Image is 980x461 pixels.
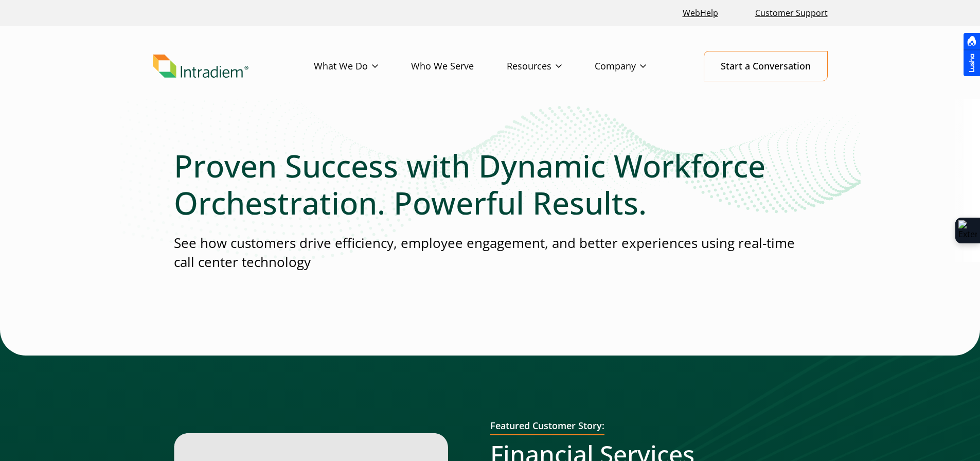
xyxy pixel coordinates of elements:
[958,220,977,241] img: Extension Icon
[174,234,807,272] p: See how customers drive efficiency, employee engagement, and better experiences using real-time c...
[153,55,314,78] a: Link to homepage of Intradiem
[507,51,595,81] a: Resources
[174,147,807,221] h1: Proven Success with Dynamic Workforce Orchestration. Powerful Results.
[314,51,411,81] a: What We Do
[704,51,828,81] a: Start a Conversation
[679,2,722,24] a: Link opens in a new window
[595,51,679,81] a: Company
[751,2,832,24] a: Customer Support
[490,420,604,436] h2: Featured Customer Story:
[153,55,248,78] img: Intradiem
[411,51,507,81] a: Who We Serve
